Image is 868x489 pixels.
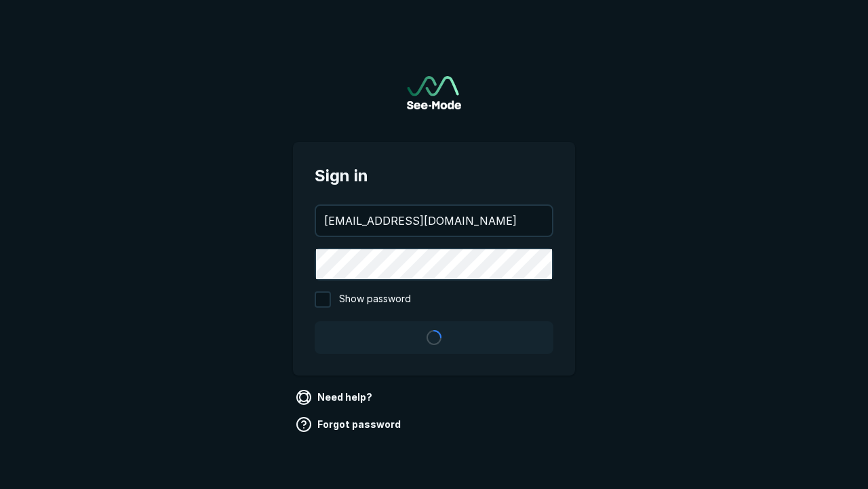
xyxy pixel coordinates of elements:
span: Show password [339,291,411,308]
a: Need help? [293,386,378,408]
a: Forgot password [293,414,406,435]
a: Go to sign in [407,76,461,109]
img: See-Mode Logo [407,76,461,109]
span: Sign in [315,164,553,188]
input: your@email.com [316,206,552,236]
